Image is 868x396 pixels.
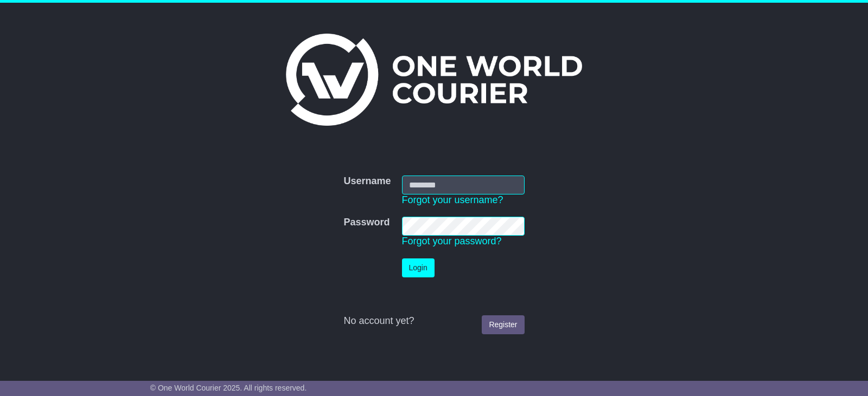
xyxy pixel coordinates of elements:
[150,384,307,392] span: © One World Courier 2025. All rights reserved.
[343,217,390,229] label: Password
[402,194,503,205] a: Forgot your username?
[343,176,391,187] label: Username
[402,236,502,246] a: Forgot your password?
[482,315,524,334] a: Register
[343,315,524,327] div: No account yet?
[286,34,582,126] img: One World
[402,258,435,277] button: Login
